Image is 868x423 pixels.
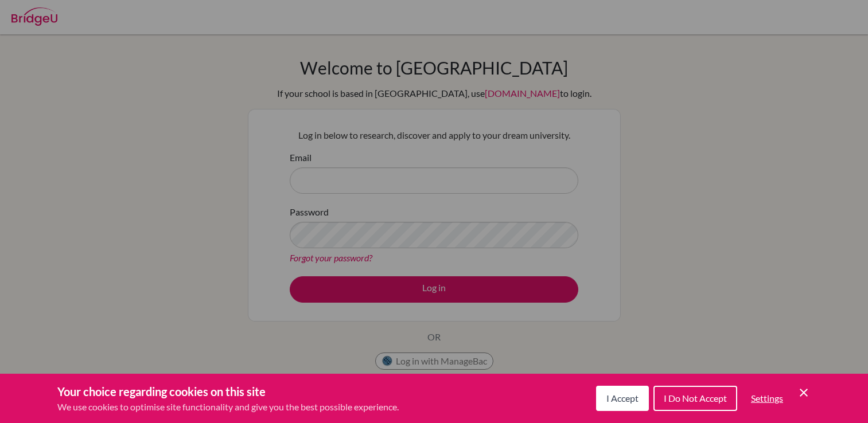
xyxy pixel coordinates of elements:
[596,386,649,411] button: I Accept
[664,393,727,404] span: I Do Not Accept
[797,386,811,399] button: Save and close
[606,393,639,404] span: I Accept
[751,393,783,404] span: Settings
[742,387,792,410] button: Settings
[653,386,737,411] button: I Do Not Accept
[57,400,399,414] p: We use cookies to optimise site functionality and give you the best possible experience.
[57,383,399,400] h3: Your choice regarding cookies on this site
